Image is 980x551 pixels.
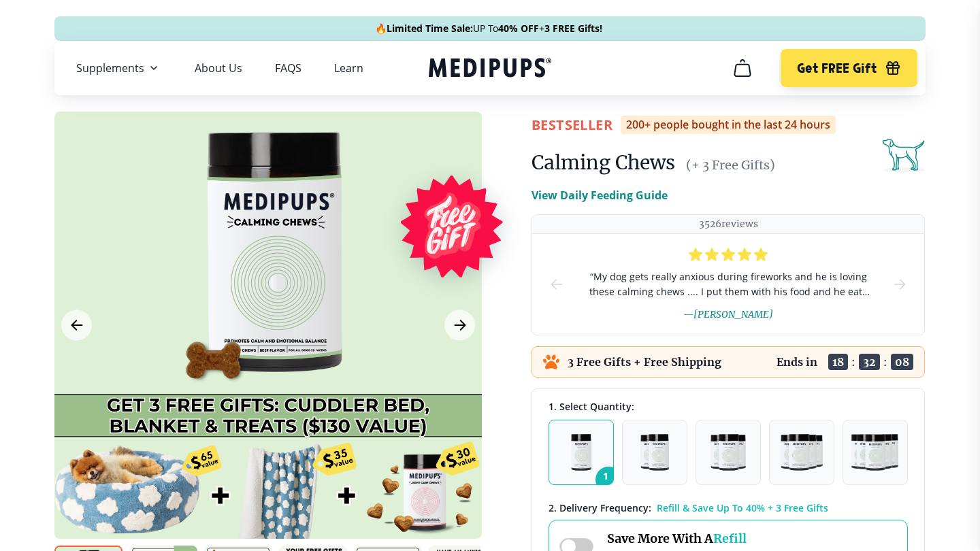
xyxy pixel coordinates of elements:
span: (+ 3 Free Gifts) [686,157,775,173]
img: Pack of 2 - Natural Dog Supplements [640,434,669,471]
span: BestSeller [532,116,612,134]
span: Save More With A [607,531,747,546]
p: View Daily Feeding Guide [532,187,668,203]
a: FAQS [275,61,301,75]
span: Refill & Save Up To 40% + 3 Free Gifts [657,501,828,514]
a: Medipups [429,55,551,83]
span: 18 [828,354,848,370]
img: Pack of 1 - Natural Dog Supplements [571,434,592,471]
img: Pack of 3 - Natural Dog Supplements [710,434,746,471]
span: — [PERSON_NAME] [683,308,773,320]
span: 32 [859,354,880,370]
p: 3 Free Gifts + Free Shipping [568,355,721,369]
h1: Calming Chews [532,150,675,175]
span: : [883,355,887,369]
button: next-slide [892,234,908,335]
button: Previous Image [61,310,92,341]
span: 1 [595,467,621,492]
button: prev-slide [549,234,565,335]
p: Ends in [777,355,817,369]
span: : [851,355,855,369]
img: Pack of 5 - Natural Dog Supplements [851,434,900,471]
span: 🔥 UP To + [375,22,602,35]
button: cart [726,52,759,84]
p: 3526 reviews [699,218,758,231]
img: Pack of 4 - Natural Dog Supplements [781,434,822,471]
button: Supplements [76,60,162,76]
span: 08 [891,354,913,370]
span: Refill [713,531,747,546]
button: Next Image [444,310,475,341]
span: “ My dog gets really anxious during fireworks and he is loving these calming chews .... I put the... [587,269,870,299]
button: Get FREE Gift [781,49,917,87]
a: Learn [334,61,363,75]
span: 2 . Delivery Frequency: [549,501,651,514]
span: Supplements [76,61,144,75]
a: About Us [195,61,242,75]
div: 200+ people bought in the last 24 hours [621,116,836,134]
span: Get FREE Gift [797,61,877,76]
button: 1 [549,420,614,485]
div: 1. Select Quantity: [549,400,908,413]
